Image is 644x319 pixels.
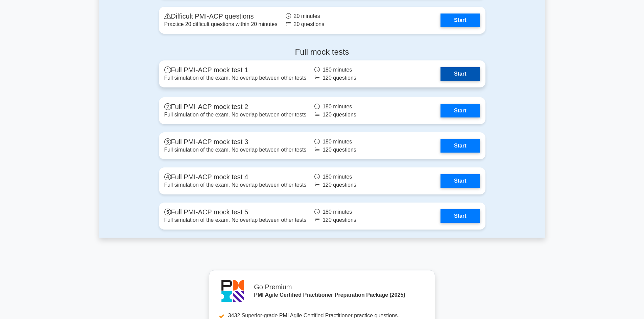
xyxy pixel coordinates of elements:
[440,104,480,117] a: Start
[159,47,485,57] h4: Full mock tests
[440,209,480,223] a: Start
[440,139,480,153] a: Start
[440,14,480,27] a: Start
[440,174,480,188] a: Start
[440,67,480,81] a: Start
